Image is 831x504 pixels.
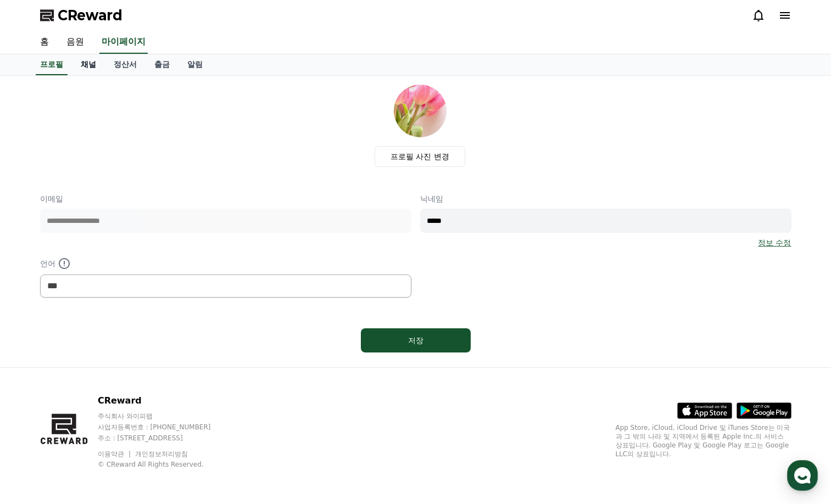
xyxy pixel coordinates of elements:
a: 채널 [72,54,105,75]
label: 프로필 사진 변경 [375,146,465,167]
p: 주소 : [STREET_ADDRESS] [98,434,232,443]
p: 닉네임 [420,193,791,204]
a: 홈 [31,31,58,54]
a: 음원 [58,31,93,54]
a: 홈 [3,348,72,376]
a: 개인정보처리방침 [135,450,188,458]
p: 언어 [40,257,411,270]
span: 설정 [170,365,183,373]
span: 홈 [35,365,41,373]
p: 이메일 [40,193,411,204]
p: 주식회사 와이피랩 [98,412,232,421]
a: 정보 수정 [758,237,791,248]
a: 대화 [72,348,142,376]
p: © CReward All Rights Reserved. [98,460,232,469]
p: CReward [98,394,232,407]
a: 프로필 [36,54,68,75]
button: 저장 [361,328,471,352]
a: 알림 [179,54,211,75]
span: CReward [58,7,122,24]
div: 저장 [383,335,449,346]
a: 출금 [146,54,179,75]
a: CReward [40,7,122,24]
a: 이용약관 [98,450,132,458]
a: 설정 [142,348,211,376]
span: 대화 [101,365,114,374]
a: 마이페이지 [99,31,148,54]
img: profile_image [394,85,447,137]
p: App Store, iCloud, iCloud Drive 및 iTunes Store는 미국과 그 밖의 나라 및 지역에서 등록된 Apple Inc.의 서비스 상표입니다. Goo... [616,423,791,458]
a: 정산서 [105,54,146,75]
p: 사업자등록번호 : [PHONE_NUMBER] [98,423,232,432]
